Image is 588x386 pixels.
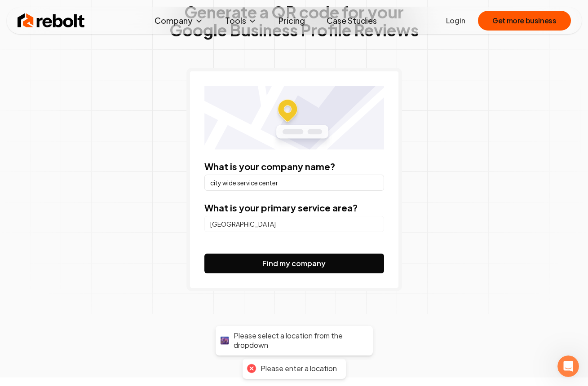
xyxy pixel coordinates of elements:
[220,336,229,346] div: 🌆
[234,331,364,350] div: Please select a location from the dropdown
[478,11,570,31] button: Get more business
[446,15,465,26] a: Login
[204,254,384,273] button: Find my company
[18,12,85,30] img: Rebolt Logo
[169,3,419,39] h1: Generate a QR code for your Google Business Profile Reviews
[147,12,211,30] button: Company
[204,86,384,149] img: Location map
[204,216,384,232] input: City or county or neighborhood
[204,202,358,213] label: What is your primary service area?
[319,12,384,30] a: Case Studies
[557,355,579,377] iframe: Intercom live chat
[204,161,335,172] label: What is your company name?
[271,12,312,30] a: Pricing
[218,12,264,30] button: Tools
[261,364,337,373] div: Please enter a location
[204,175,384,191] input: Company Name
